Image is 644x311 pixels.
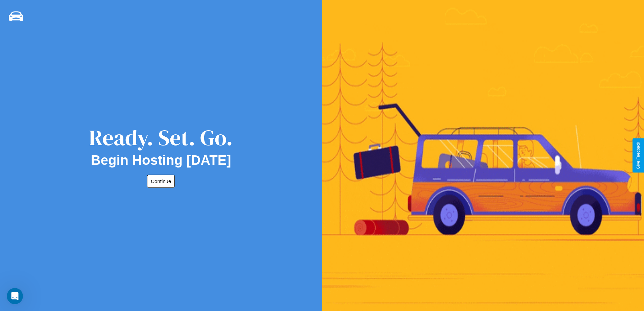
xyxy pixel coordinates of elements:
[636,142,641,169] div: Give Feedback
[7,288,23,304] iframe: Intercom live chat
[147,175,175,188] button: Continue
[89,123,233,153] div: Ready. Set. Go.
[91,153,231,168] h2: Begin Hosting [DATE]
